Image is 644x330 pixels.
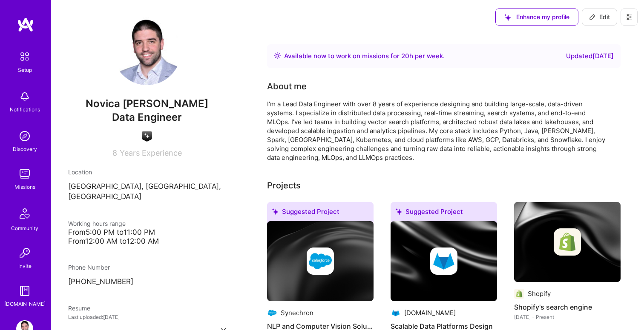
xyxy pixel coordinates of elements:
[68,277,226,287] p: [PHONE_NUMBER]
[16,88,33,105] img: bell
[16,128,33,145] img: discovery
[16,245,33,262] img: Invite
[495,9,578,26] button: Enhance my profile
[16,165,33,182] img: teamwork
[514,202,621,282] img: cover
[307,247,334,275] img: Company logo
[514,302,621,313] h4: Shopify's search engine
[10,105,40,114] div: Notifications
[14,203,35,224] img: Community
[68,304,90,312] span: Resume
[582,9,617,26] button: Edit
[18,65,32,74] div: Setup
[396,208,402,215] i: icon SuggestedTeams
[430,247,457,275] img: Company logo
[68,168,226,176] div: Location
[16,282,33,299] img: guide book
[554,228,581,256] img: Company logo
[404,308,456,317] div: [DOMAIN_NAME]
[18,262,32,270] div: Invite
[267,202,374,225] div: Suggested Project
[274,52,281,59] img: Availability
[566,51,614,61] div: Updated [DATE]
[113,17,181,85] img: User Avatar
[391,308,401,318] img: Company logo
[267,80,307,93] div: About me
[401,52,409,60] span: 20
[120,148,182,157] span: Years Experience
[267,308,277,318] img: Company logo
[267,100,608,162] div: I’m a Lead Data Engineer with over 8 years of experience designing and building large-scale, data...
[14,182,35,191] div: Missions
[17,17,34,32] img: logo
[391,221,497,301] img: cover
[68,237,226,246] div: From 12:00 AM to 12:00 AM
[68,313,226,321] div: Last uploaded: [DATE]
[272,208,279,215] i: icon SuggestedTeams
[112,148,117,157] span: 8
[284,51,445,61] div: Available now to work on missions for h per week .
[68,264,110,271] span: Phone Number
[68,97,226,110] span: Novica [PERSON_NAME]
[267,221,374,301] img: cover
[514,289,524,299] img: Company logo
[589,13,610,21] span: Edit
[11,224,38,233] div: Community
[528,289,551,298] div: Shopify
[281,308,313,317] div: Synechron
[112,111,182,123] span: Data Engineer
[504,14,511,21] i: icon SuggestedTeams
[13,145,37,154] div: Discovery
[142,131,152,142] img: A.I. guild
[267,179,301,192] div: Projects
[514,313,621,321] div: [DATE] - Present
[16,48,34,65] img: setup
[4,299,46,308] div: [DOMAIN_NAME]
[68,220,126,227] span: Working hours range
[391,202,497,225] div: Suggested Project
[68,228,226,237] div: From 5:00 PM to 11:00 PM
[504,13,569,21] span: Enhance my profile
[68,182,226,202] p: [GEOGRAPHIC_DATA], [GEOGRAPHIC_DATA], [GEOGRAPHIC_DATA]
